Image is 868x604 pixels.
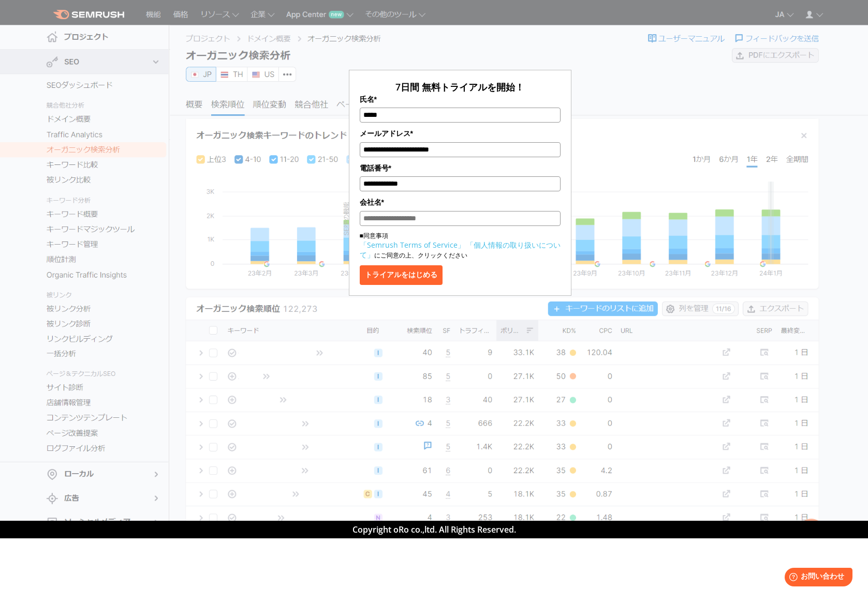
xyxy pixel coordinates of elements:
p: ■同意事項 にご同意の上、クリックください [360,231,561,260]
label: 電話番号* [360,162,561,174]
span: 7日間 無料トライアルを開始！ [395,81,524,93]
iframe: Help widget launcher [776,564,857,593]
a: 「Semrush Terms of Service」 [360,240,465,250]
label: メールアドレス* [360,128,561,139]
span: Copyright oRo co.,ltd. All Rights Reserved. [352,524,516,535]
button: トライアルをはじめる [360,265,443,285]
a: 「個人情報の取り扱いについて」 [360,240,561,260]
